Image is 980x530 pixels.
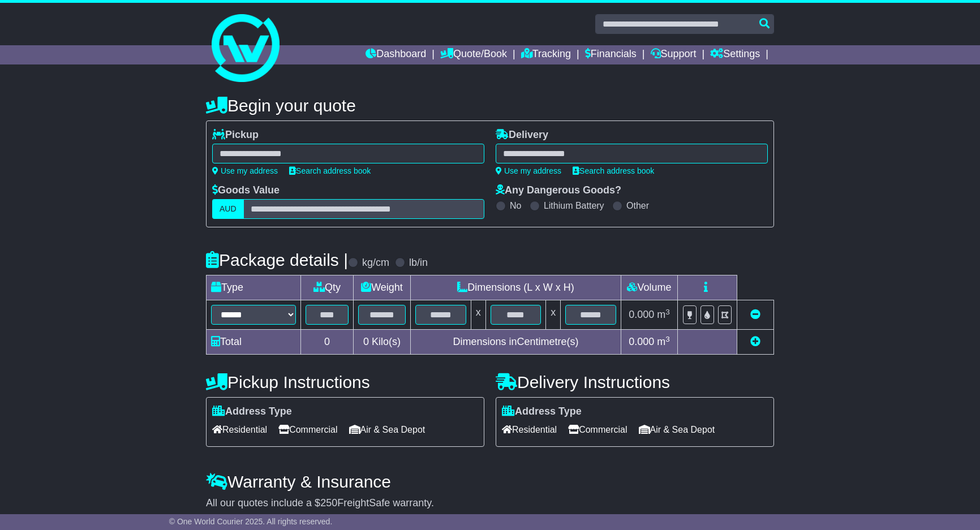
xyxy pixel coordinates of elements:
td: Kilo(s) [354,330,411,355]
label: lb/in [409,257,428,269]
td: Dimensions in Centimetre(s) [410,330,621,355]
a: Search address book [289,166,371,175]
label: AUD [212,199,244,219]
label: Address Type [212,406,292,418]
h4: Pickup Instructions [206,373,484,391]
h4: Warranty & Insurance [206,472,774,491]
label: No [510,200,521,211]
label: Goods Value [212,184,280,197]
span: 0.000 [629,336,654,347]
div: All our quotes include a $ FreightSafe warranty. [206,497,774,510]
a: Financials [585,45,637,64]
a: Use my address [496,166,561,175]
span: 0.000 [629,309,654,320]
span: © One World Courier 2025. All rights reserved. [169,517,333,526]
label: Pickup [212,129,259,141]
a: Search address book [573,166,654,175]
td: Volume [621,275,677,300]
span: 250 [320,497,337,509]
a: Support [651,45,697,64]
td: x [546,300,561,330]
label: Address Type [502,406,582,418]
a: Settings [710,45,760,64]
span: 0 [363,336,369,347]
a: Tracking [521,45,571,64]
label: kg/cm [362,257,389,269]
a: Add new item [750,336,760,347]
h4: Begin your quote [206,96,774,115]
td: Type [207,275,301,300]
a: Use my address [212,166,278,175]
td: Weight [354,275,411,300]
span: Commercial [278,421,337,438]
span: m [657,309,670,320]
td: Total [207,330,301,355]
a: Remove this item [750,309,760,320]
label: Any Dangerous Goods? [496,184,621,197]
h4: Package details | [206,251,348,269]
span: Residential [212,421,267,438]
label: Other [626,200,649,211]
a: Dashboard [366,45,426,64]
span: m [657,336,670,347]
label: Lithium Battery [544,200,604,211]
td: Qty [301,275,354,300]
label: Delivery [496,129,548,141]
span: Commercial [568,421,627,438]
td: 0 [301,330,354,355]
td: x [471,300,485,330]
a: Quote/Book [440,45,507,64]
span: Air & Sea Depot [639,421,715,438]
h4: Delivery Instructions [496,373,774,391]
sup: 3 [665,335,670,343]
span: Air & Sea Depot [349,421,425,438]
td: Dimensions (L x W x H) [410,275,621,300]
span: Residential [502,421,557,438]
sup: 3 [665,308,670,316]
